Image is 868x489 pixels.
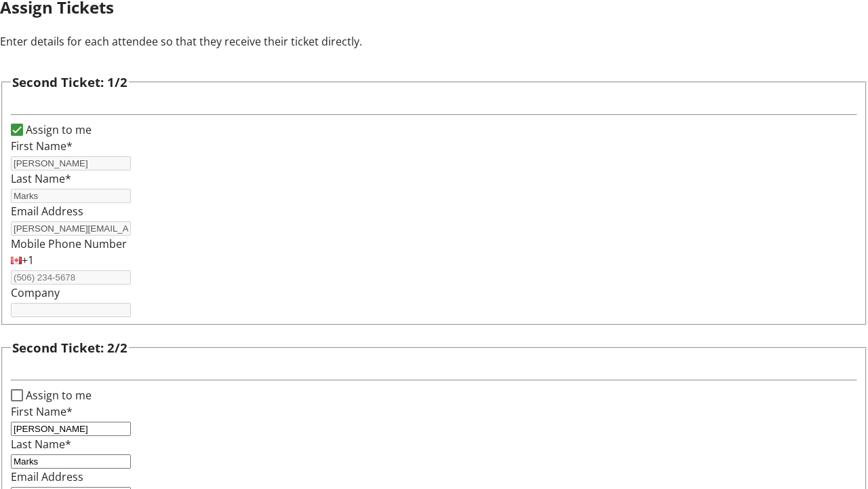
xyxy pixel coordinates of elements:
label: Mobile Phone Number [11,236,127,251]
label: First Name* [11,139,73,153]
label: Company [11,285,60,300]
h3: Second Ticket: 2/2 [12,338,127,357]
label: Last Name* [11,437,71,452]
label: Last Name* [11,171,71,186]
input: (506) 234-5678 [11,270,131,285]
label: Assign to me [23,122,92,138]
label: Email Address [11,204,83,219]
label: Email Address [11,469,83,484]
label: First Name* [11,404,73,419]
label: Assign to me [23,387,92,403]
h3: Second Ticket: 1/2 [12,73,127,92]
